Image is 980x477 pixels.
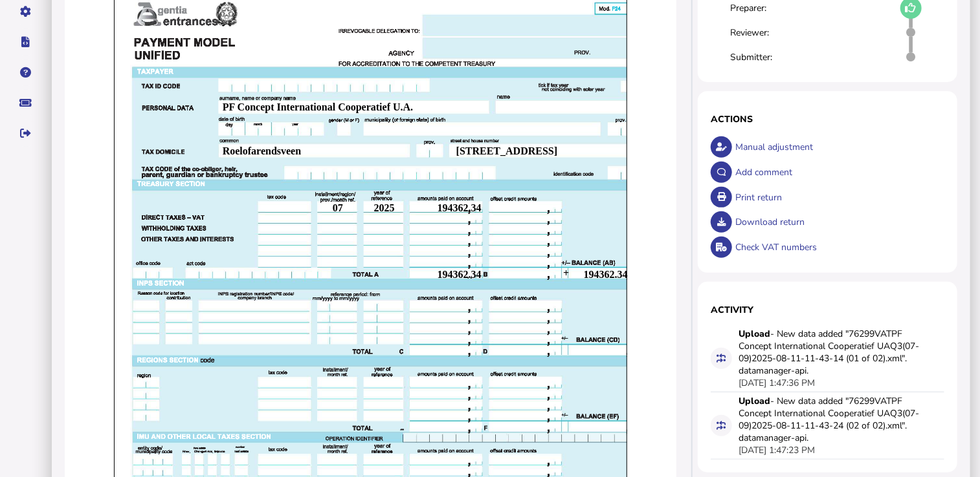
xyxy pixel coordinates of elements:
[584,269,628,280] b: 194362.34
[438,202,482,213] b: 194362.34
[711,237,732,258] button: Check VAT numbers on return.
[711,136,732,158] button: Make an adjustment to this return.
[730,2,797,14] div: Preparer:
[711,211,732,233] button: Download return
[711,304,944,316] h1: Activity
[739,444,815,456] div: [DATE] 1:47:23 PM
[333,202,343,213] b: 07
[12,28,39,56] button: Developer hub links
[732,235,944,260] div: Check VAT numbers
[711,162,732,183] button: Make a comment in the activity log.
[438,269,482,280] b: 194362.34
[374,202,395,213] b: 2025
[739,328,770,340] strong: Upload
[739,395,933,444] div: - New data added "76299VATPF Concept International Cooperatief UAQ3(07-09)2025-08-11-11-43-24 (02...
[12,120,39,147] button: Sign out
[730,26,797,39] div: Reviewer:
[739,328,933,377] div: - New data added "76299VATPF Concept International Cooperatief UAQ3(07-09)2025-08-11-11-43-14 (01...
[732,134,944,160] div: Manual adjustment
[711,113,944,125] h1: Actions
[12,89,39,116] button: Raise a support ticket
[711,187,732,208] button: Open printable view of return.
[739,377,815,389] div: [DATE] 1:47:36 PM
[732,160,944,185] div: Add comment
[739,395,770,407] strong: Upload
[732,185,944,210] div: Print return
[717,354,726,363] i: Data for this filing changed
[730,51,797,63] div: Submitter:
[223,101,413,112] b: PF Concept International Cooperatief U.A.
[717,421,726,430] i: Data for this filing changed
[732,209,944,235] div: Download return
[456,145,557,156] b: [STREET_ADDRESS]
[12,59,39,86] button: Help pages
[563,268,569,279] b: +
[223,145,301,156] b: Roelofarendsveen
